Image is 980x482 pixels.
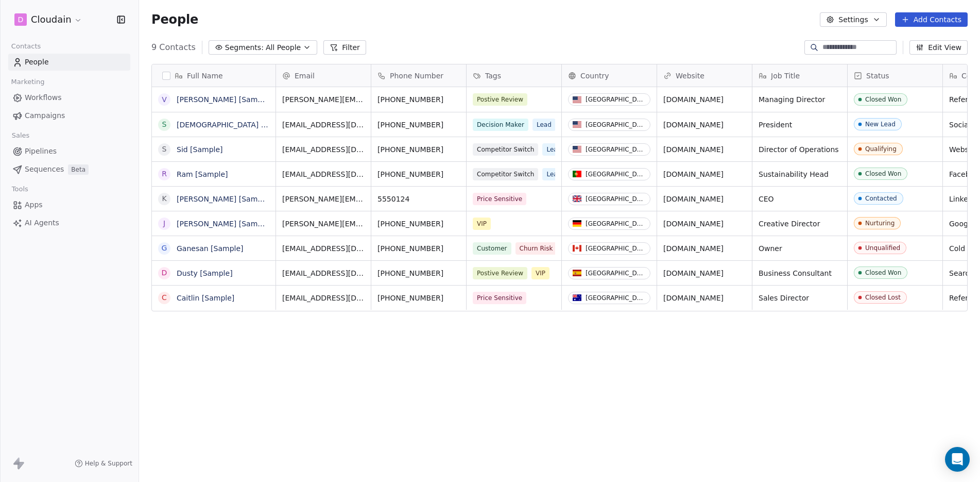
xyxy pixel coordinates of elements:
[473,267,527,279] span: Postive Review
[282,268,365,278] span: [EMAIL_ADDRESS][DOMAIN_NAME]
[25,146,57,157] span: Pipelines
[25,164,64,175] span: Sequences
[266,42,301,53] span: All People
[377,94,460,105] span: [PHONE_NUMBER]
[151,12,198,27] span: People
[18,14,24,25] span: D
[177,121,294,129] a: [DEMOGRAPHIC_DATA] [Sample]
[282,169,365,179] span: [EMAIL_ADDRESS][DOMAIN_NAME]
[8,54,130,71] a: People
[542,168,565,180] span: Lead
[771,71,800,81] span: Job Title
[377,219,460,229] span: [PHONE_NUMBER]
[467,64,561,87] div: Tags
[7,181,32,197] span: Tools
[759,243,841,254] span: Owner
[162,193,166,204] div: K
[752,64,847,87] div: Job Title
[759,144,841,155] span: Director of Operations
[531,267,549,279] span: VIP
[663,145,724,154] a: [DOMAIN_NAME]
[865,96,901,103] div: Closed Won
[75,459,132,468] a: Help & Support
[909,40,968,55] button: Edit View
[25,200,43,210] span: Apps
[759,94,841,105] span: Managing Director
[865,269,901,276] div: Closed Won
[473,93,527,106] span: Postive Review
[473,193,526,205] span: Price Sensitive
[657,64,752,87] div: Website
[759,293,841,303] span: Sales Director
[377,194,460,204] span: 5550124
[663,121,724,129] a: [DOMAIN_NAME]
[586,146,646,153] div: [GEOGRAPHIC_DATA]
[68,164,89,175] span: Beta
[8,161,130,178] a: SequencesBeta
[473,292,526,304] span: Price Sensitive
[162,119,167,130] div: S
[532,119,556,131] span: Lead
[8,143,130,160] a: Pipelines
[177,95,271,104] a: [PERSON_NAME] [Sample]
[473,218,491,230] span: VIP
[759,268,841,278] span: Business Consultant
[473,168,538,180] span: Competitor Switch
[295,71,315,81] span: Email
[586,121,646,128] div: [GEOGRAPHIC_DATA]
[225,42,264,53] span: Segments:
[377,243,460,254] span: [PHONE_NUMBER]
[663,95,724,104] a: [DOMAIN_NAME]
[663,195,724,203] a: [DOMAIN_NAME]
[865,195,897,202] div: Contacted
[820,12,886,27] button: Settings
[377,293,460,303] span: [PHONE_NUMBER]
[377,268,460,278] span: [PHONE_NUMBER]
[663,294,724,302] a: [DOMAIN_NAME]
[162,144,167,155] div: S
[473,242,511,255] span: Customer
[663,269,724,277] a: [DOMAIN_NAME]
[865,145,897,153] div: Qualifying
[377,169,460,179] span: [PHONE_NUMBER]
[7,74,49,90] span: Marketing
[377,120,460,130] span: [PHONE_NUMBER]
[580,71,609,81] span: Country
[282,144,365,155] span: [EMAIL_ADDRESS][DOMAIN_NAME]
[12,11,84,28] button: DCloudain
[586,171,646,178] div: [GEOGRAPHIC_DATA]
[177,244,244,253] a: Ganesan [Sample]
[865,244,900,252] div: Unqualified
[85,459,132,468] span: Help & Support
[162,268,167,278] div: D
[945,447,970,472] div: Open Intercom Messenger
[177,269,233,277] a: Dusty [Sample]
[848,64,942,87] div: Status
[282,194,365,204] span: [PERSON_NAME][EMAIL_ADDRESS][DOMAIN_NAME]
[473,143,538,156] span: Competitor Switch
[895,12,968,27] button: Add Contacts
[8,89,130,106] a: Workflows
[25,92,62,103] span: Workflows
[586,294,646,302] div: [GEOGRAPHIC_DATA]
[8,107,130,124] a: Campaigns
[866,71,889,81] span: Status
[7,39,45,54] span: Contacts
[177,170,228,178] a: Ram [Sample]
[8,196,130,213] a: Apps
[865,121,896,128] div: New Lead
[163,218,165,229] div: J
[8,214,130,231] a: AI Agents
[25,218,59,228] span: AI Agents
[865,294,901,301] div: Closed Lost
[162,243,167,254] div: G
[542,143,565,156] span: Lead
[586,96,646,103] div: [GEOGRAPHIC_DATA]
[759,120,841,130] span: President
[586,220,646,227] div: [GEOGRAPHIC_DATA]
[586,270,646,277] div: [GEOGRAPHIC_DATA]
[371,64,466,87] div: Phone Number
[177,145,223,154] a: Sid [Sample]
[390,71,443,81] span: Phone Number
[663,220,724,228] a: [DOMAIN_NAME]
